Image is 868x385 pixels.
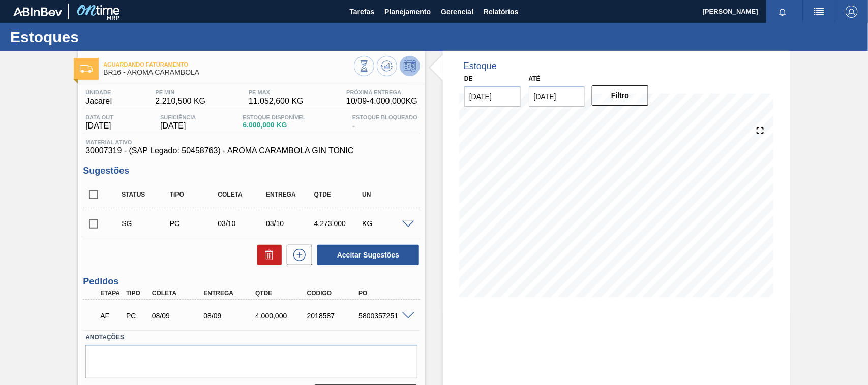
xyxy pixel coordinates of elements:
[766,5,799,19] button: Notificações
[83,166,420,176] h3: Sugestões
[317,245,419,265] button: Aceitar Sugestões
[83,276,420,287] h3: Pedidos
[813,6,825,18] img: userActions
[149,312,207,320] div: 08/09/2025
[215,191,268,198] div: Coleta
[263,191,316,198] div: Entrega
[85,146,417,155] span: 30007319 - (SAP Legado: 50458763) - AROMA CARAMBOLA GIN TONIC
[282,245,312,265] div: Nova sugestão
[354,56,374,76] button: Visão Geral dos Estoques
[360,219,412,228] div: KG
[215,219,268,228] div: 03/10/2025
[85,89,112,95] span: Unidade
[119,191,172,198] div: Status
[377,56,397,76] button: Atualizar Gráfico
[349,6,374,18] span: Tarefas
[249,89,304,95] span: PE MAX
[529,86,585,107] input: dd/mm/yyyy
[155,97,205,106] span: 2.210,500 KG
[80,65,93,73] img: Ícone
[346,97,417,106] span: 10/09 - 4.000,000 KG
[149,290,207,297] div: Coleta
[464,86,521,107] input: dd/mm/yyyy
[201,312,258,320] div: 08/09/2025
[85,139,417,145] span: Material ativo
[464,75,473,82] label: De
[253,290,310,297] div: Qtde
[155,89,205,95] span: PE MIN
[263,219,316,228] div: 03/10/2025
[98,290,124,297] div: Etapa
[243,114,305,120] span: Estoque Disponível
[103,61,354,68] span: Aguardando Faturamento
[305,312,362,320] div: 2018587
[305,290,362,297] div: Código
[85,114,113,120] span: Data out
[119,219,172,228] div: Sugestão Criada
[10,31,191,43] h1: Estoques
[312,191,365,198] div: Qtde
[124,312,150,320] div: Pedido de Compra
[85,121,113,131] span: [DATE]
[592,85,648,106] button: Filtro
[252,245,282,265] div: Excluir Sugestões
[85,330,417,345] label: Anotações
[167,219,220,228] div: Pedido de Compra
[167,191,220,198] div: Tipo
[201,290,258,297] div: Entrega
[346,89,417,95] span: Próxima Entrega
[253,312,310,320] div: 4.000,000
[484,6,518,18] span: Relatórios
[249,97,304,106] span: 11.052,600 KG
[312,219,365,228] div: 4.273,000
[100,312,122,320] p: AF
[98,305,124,327] div: Aguardando Faturamento
[312,244,420,266] div: Aceitar Sugestões
[160,114,196,120] span: Suficiência
[384,6,431,18] span: Planejamento
[846,6,858,18] img: Logout
[356,290,413,297] div: PO
[463,61,497,72] div: Estoque
[400,56,420,76] button: Desprogramar Estoque
[124,290,150,297] div: Tipo
[103,69,354,76] span: BR16 - AROMA CARAMBOLA
[356,312,413,320] div: 5800357251
[441,6,473,18] span: Gerencial
[360,191,412,198] div: UN
[529,75,541,82] label: Até
[13,7,62,16] img: TNhmsLtSVTkK8tSr43FrP2fwEKptu5GPRR3wAAAABJRU5ErkJggg==
[85,97,112,106] span: Jacareí
[160,121,196,131] span: [DATE]
[243,121,305,129] span: 6.000,000 KG
[350,114,420,131] div: -
[352,114,417,120] span: Estoque Bloqueado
